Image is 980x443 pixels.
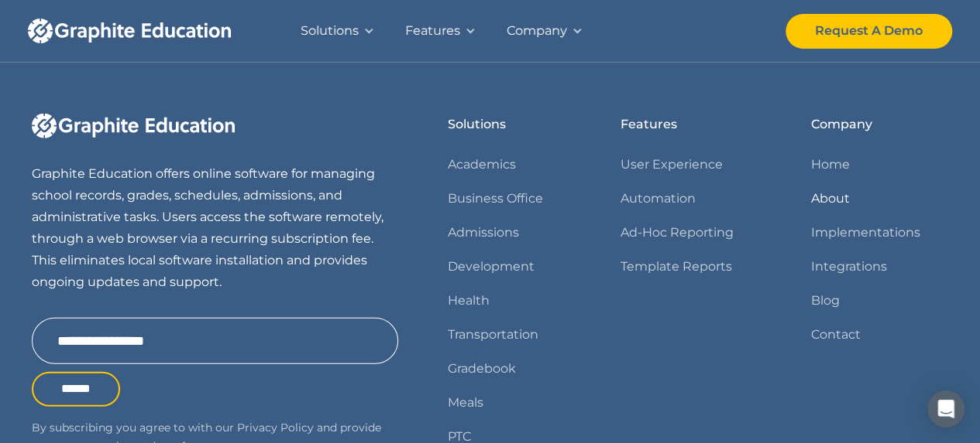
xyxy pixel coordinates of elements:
a: User Experience [621,154,723,175]
div: Solutions [301,20,359,42]
a: Academics [448,154,516,175]
div: Company [507,20,567,42]
a: Implementations [811,222,920,244]
p: Graphite Education offers online software for managing school records, grades, schedules, admissi... [32,163,398,293]
a: Meals [448,392,483,414]
a: Business Office [448,188,543,210]
div: Solutions [448,114,506,135]
a: Template Reports [621,256,732,278]
a: Automation [621,188,696,210]
a: Integrations [811,256,887,278]
div: Features [621,114,677,135]
a: Request A Demo [786,14,952,49]
a: Gradebook [448,358,516,380]
a: Contact [811,324,861,346]
a: Transportation [448,324,538,346]
a: Admissions [448,222,519,244]
form: Email Form [32,318,398,407]
div: Company [811,114,872,135]
a: Home [811,154,850,175]
a: Health [448,290,490,312]
a: About [811,188,850,210]
a: Ad-Hoc Reporting [621,222,734,244]
a: Development [448,256,535,278]
div: Open Intercom Messenger [927,390,965,428]
div: Features [405,20,460,42]
div: Request A Demo [815,20,923,42]
a: Blog [811,290,840,312]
